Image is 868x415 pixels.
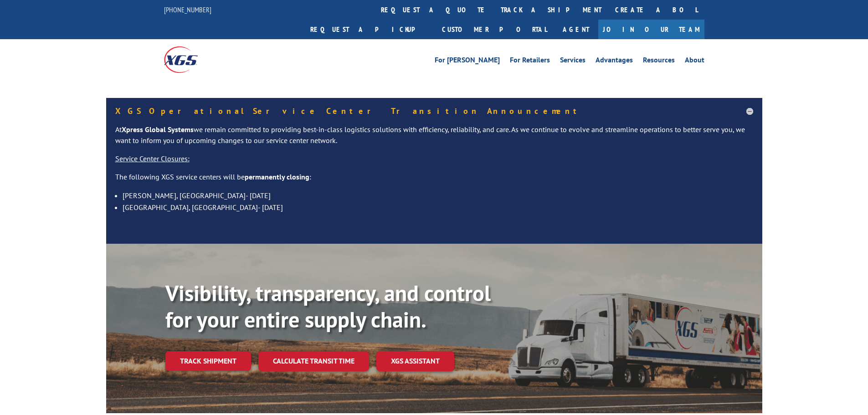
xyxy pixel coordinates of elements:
[435,56,500,67] a: For [PERSON_NAME]
[435,20,554,39] a: Customer Portal
[165,279,491,333] b: Visibility, transparency, and control for your entire supply chain.
[115,154,190,163] u: Service Center Closures:
[115,107,753,115] h5: XGS Operational Service Center Transition Announcement
[123,201,753,213] li: [GEOGRAPHIC_DATA], [GEOGRAPHIC_DATA]- [DATE]
[510,56,550,67] a: For Retailers
[165,351,251,370] a: Track shipment
[554,20,598,39] a: Agent
[115,172,753,190] p: The following XGS service centers will be :
[245,172,309,181] strong: permanently closing
[685,56,704,67] a: About
[643,56,675,67] a: Resources
[598,20,704,39] a: Join Our Team
[596,56,633,67] a: Advantages
[115,124,753,154] p: At we remain committed to providing best-in-class logistics solutions with efficiency, reliabilit...
[122,125,194,134] strong: Xpress Global Systems
[303,20,435,39] a: Request a pickup
[123,190,753,201] li: [PERSON_NAME], [GEOGRAPHIC_DATA]- [DATE]
[560,56,586,67] a: Services
[164,5,211,14] a: [PHONE_NUMBER]
[376,351,454,371] a: XGS ASSISTANT
[258,351,369,371] a: Calculate transit time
